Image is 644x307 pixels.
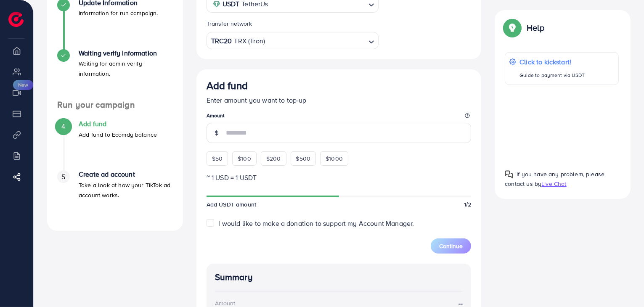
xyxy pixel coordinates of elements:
span: Continue [439,242,463,250]
span: 4 [61,122,65,131]
img: Popup guide [505,20,520,35]
p: Waiting for admin verify information. [79,58,173,79]
h3: Add fund [207,79,248,92]
p: Information for run campaign. [79,8,158,18]
iframe: Chat [608,269,638,301]
span: Add USDT amount [207,200,256,209]
h4: Run your campaign [47,100,183,110]
legend: Amount [207,112,472,122]
span: $200 [266,154,281,163]
p: Take a look at how your TikTok ad account works. [79,180,173,200]
h4: Create ad account [79,170,173,178]
span: $50 [212,154,223,163]
span: 5 [61,172,65,182]
span: I would like to make a donation to support my Account Manager. [219,219,414,228]
span: TRX (Tron) [234,35,265,47]
div: Search for option [207,32,379,49]
input: Search for option [266,34,365,48]
img: logo [8,12,24,27]
li: Create ad account [47,170,183,221]
p: Click to kickstart! [519,57,585,67]
span: $100 [238,154,251,163]
img: coin [213,0,220,8]
p: Add fund to Ecomdy balance [79,130,157,140]
p: ~ 1 USD = 1 USDT [207,172,472,183]
span: $500 [296,154,311,163]
label: Transfer network [207,19,252,28]
span: If you have any problem, please contact us by [505,170,604,188]
h4: Add fund [79,120,157,128]
img: Popup guide [505,170,513,179]
p: Help [527,23,544,33]
h4: Summary [215,272,463,283]
li: Add fund [47,120,183,170]
li: Waiting verify information [47,49,183,100]
strong: TRC20 [211,35,232,47]
h4: Waiting verify information [79,49,173,57]
span: Live Chat [541,180,566,188]
p: Enter amount you want to top-up [207,95,472,105]
span: 1/2 [464,200,471,209]
p: Guide to payment via USDT [519,70,585,80]
button: Continue [431,238,471,254]
span: $1000 [326,154,343,163]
